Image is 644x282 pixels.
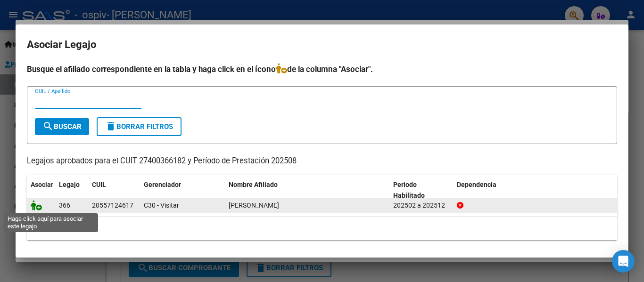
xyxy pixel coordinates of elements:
[27,36,617,54] h2: Asociar Legajo
[59,181,80,188] span: Legajo
[457,181,496,188] span: Dependencia
[144,181,181,188] span: Gerenciador
[35,118,89,135] button: Buscar
[88,175,140,206] datatable-header-cell: CUIL
[612,250,635,273] div: Open Intercom Messenger
[92,200,133,211] div: 20557124617
[92,181,106,188] span: CUIL
[59,201,70,209] span: 366
[393,181,425,199] span: Periodo Habilitado
[27,175,55,206] datatable-header-cell: Asociar
[144,201,179,209] span: C30 - Visitar
[27,63,617,75] h4: Busque el afiliado correspondiente en la tabla y haga click en el ícono de la columna "Asociar".
[105,122,173,131] span: Borrar Filtros
[42,121,54,132] mat-icon: search
[393,200,449,211] div: 202502 a 202512
[42,122,82,131] span: Buscar
[229,201,279,209] span: GARCIA LUCIO JEREMIAS
[453,175,618,206] datatable-header-cell: Dependencia
[389,175,453,206] datatable-header-cell: Periodo Habilitado
[55,175,88,206] datatable-header-cell: Legajo
[229,181,278,188] span: Nombre Afiliado
[27,217,617,240] div: 1 registros
[225,175,389,206] datatable-header-cell: Nombre Afiliado
[105,121,116,132] mat-icon: delete
[140,175,225,206] datatable-header-cell: Gerenciador
[27,155,617,167] p: Legajos aprobados para el CUIT 27400366182 y Período de Prestación 202508
[97,117,182,136] button: Borrar Filtros
[31,181,53,188] span: Asociar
